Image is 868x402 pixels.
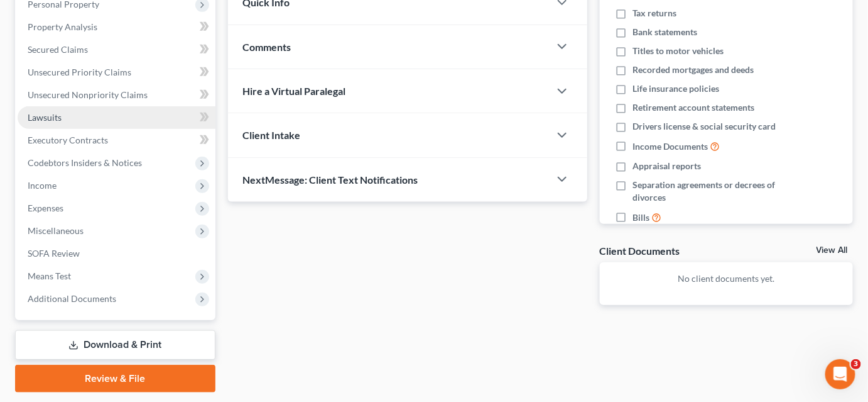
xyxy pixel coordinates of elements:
span: Codebtors Insiders & Notices [28,157,142,168]
a: Review & File [15,365,215,393]
span: Separation agreements or decrees of divorces [632,179,779,204]
span: Unsecured Priority Claims [28,67,131,77]
span: Hire a Virtual Paralegal [243,85,346,97]
span: Income [28,180,57,191]
span: Expenses [28,203,63,213]
div: Client Documents [600,244,680,257]
a: Unsecured Priority Claims [18,61,215,84]
a: Secured Claims [18,38,215,61]
span: NextMessage: Client Text Notifications [243,174,418,186]
span: Appraisal reports [632,160,701,172]
a: Download & Print [15,330,215,360]
span: Lawsuits [28,112,62,123]
span: Secured Claims [28,44,88,55]
span: Unsecured Nonpriority Claims [28,89,148,100]
span: Client Intake [243,129,301,141]
span: Life insurance policies [632,82,719,95]
span: SOFA Review [28,248,80,259]
a: View All [816,246,848,255]
iframe: Intercom live chat [825,359,855,389]
span: Drivers license & social security card [632,120,776,133]
a: SOFA Review [18,242,215,265]
span: Additional Documents [28,293,116,304]
a: Lawsuits [18,106,215,129]
span: Recorded mortgages and deeds [632,64,754,76]
span: Means Test [28,271,71,281]
span: Income Documents [632,140,708,153]
span: Property Analysis [28,21,97,32]
span: Bills [632,211,649,224]
span: Tax returns [632,7,676,20]
span: 3 [851,359,861,369]
span: Miscellaneous [28,225,84,236]
a: Unsecured Nonpriority Claims [18,84,215,106]
p: No client documents yet. [610,272,843,285]
a: Executory Contracts [18,129,215,152]
span: Executory Contracts [28,135,108,145]
span: Titles to motor vehicles [632,45,724,57]
a: Property Analysis [18,16,215,38]
span: Comments [243,41,291,53]
span: Retirement account statements [632,101,754,114]
span: Bank statements [632,26,697,38]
